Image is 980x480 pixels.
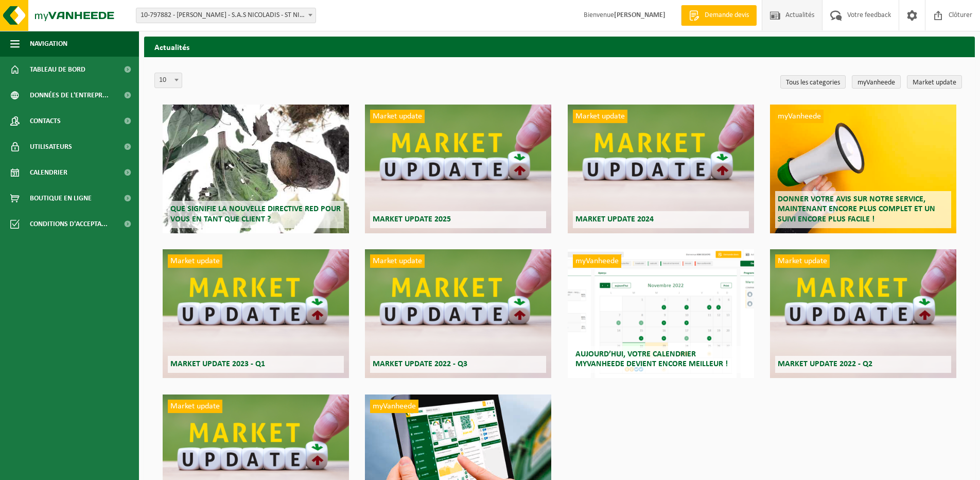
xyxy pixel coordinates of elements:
[30,134,72,160] span: Utilisateurs
[852,75,901,89] a: myVanheede
[30,108,61,134] span: Contacts
[778,195,935,223] span: Donner votre avis sur notre service, maintenant encore plus complet et un suivi encore plus facile !
[568,105,754,233] a: Market update Market update 2024
[30,211,108,237] span: Conditions d'accepta...
[30,82,109,108] span: Données de l'entrepr...
[770,105,956,233] a: myVanheede Donner votre avis sur notre service, maintenant encore plus complet et un suivi encore...
[170,360,265,368] span: Market update 2023 - Q1
[168,254,222,268] span: Market update
[575,215,654,224] span: Market update 2024
[373,215,451,224] span: Market update 2025
[614,11,666,19] strong: [PERSON_NAME]
[370,400,418,413] span: myVanheede
[681,5,757,26] a: Demande devis
[170,205,341,223] span: Que signifie la nouvelle directive RED pour vous en tant que client ?
[780,75,846,89] a: Tous les categories
[30,160,67,185] span: Calendrier
[365,249,551,378] a: Market update Market update 2022 - Q3
[155,73,182,88] span: 10
[770,249,956,378] a: Market update Market update 2022 - Q2
[702,10,751,21] span: Demande devis
[775,254,830,268] span: Market update
[30,185,92,211] span: Boutique en ligne
[144,37,975,57] h2: Actualités
[30,57,85,82] span: Tableau de bord
[365,105,551,233] a: Market update Market update 2025
[136,8,316,23] span: 10-797882 - LECLERC - S.A.S NICOLADIS - ST NICOLAS
[778,360,872,368] span: Market update 2022 - Q2
[370,254,425,268] span: Market update
[163,105,349,233] a: Que signifie la nouvelle directive RED pour vous en tant que client ?
[573,254,621,268] span: myVanheede
[575,350,728,368] span: Aujourd’hui, votre calendrier myVanheede devient encore meilleur !
[775,110,824,123] span: myVanheede
[573,110,627,123] span: Market update
[30,31,67,57] span: Navigation
[370,110,425,123] span: Market update
[568,249,754,378] a: myVanheede Aujourd’hui, votre calendrier myVanheede devient encore meilleur !
[168,400,222,413] span: Market update
[154,73,182,88] span: 10
[373,360,467,368] span: Market update 2022 - Q3
[907,75,962,89] a: Market update
[136,8,316,23] span: 10-797882 - LECLERC - S.A.S NICOLADIS - ST NICOLAS
[163,249,349,378] a: Market update Market update 2023 - Q1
